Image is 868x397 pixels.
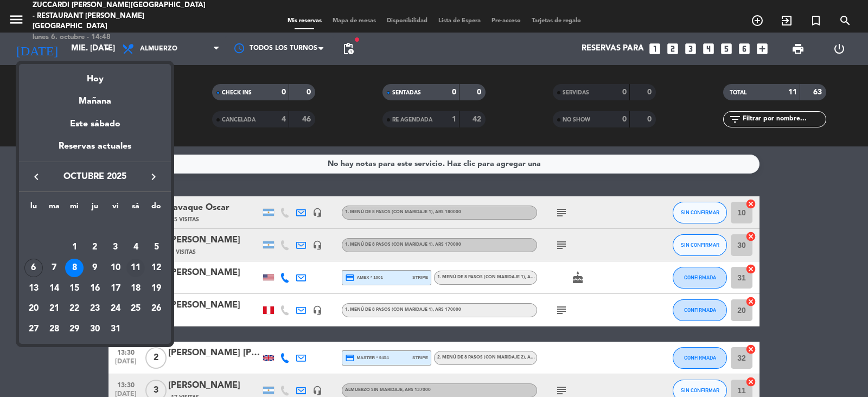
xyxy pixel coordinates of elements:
[19,139,171,162] div: Reservas actuales
[105,237,126,258] td: 3 de octubre de 2025
[30,170,43,183] i: keyboard_arrow_left
[19,64,171,86] div: Hoy
[126,258,146,278] td: 11 de octubre de 2025
[147,238,165,257] div: 5
[23,319,44,340] td: 27 de octubre de 2025
[64,237,85,258] td: 1 de octubre de 2025
[105,258,126,278] td: 10 de octubre de 2025
[85,237,105,258] td: 2 de octubre de 2025
[44,319,65,340] td: 28 de octubre de 2025
[86,320,104,338] div: 30
[19,109,171,139] div: Este sábado
[85,278,105,299] td: 16 de octubre de 2025
[65,238,84,257] div: 1
[64,319,85,340] td: 29 de octubre de 2025
[86,299,104,318] div: 23
[146,200,167,217] th: domingo
[126,237,146,258] td: 4 de octubre de 2025
[23,217,167,238] td: OCT.
[126,279,145,298] div: 18
[106,299,125,318] div: 24
[24,279,43,298] div: 13
[27,170,46,184] button: keyboard_arrow_left
[106,259,125,277] div: 10
[23,200,44,217] th: lunes
[105,278,126,299] td: 17 de octubre de 2025
[105,319,126,340] td: 31 de octubre de 2025
[45,279,63,298] div: 14
[106,238,125,257] div: 3
[64,200,85,217] th: miércoles
[45,299,63,318] div: 21
[126,200,146,217] th: sábado
[86,279,104,298] div: 16
[146,237,167,258] td: 5 de octubre de 2025
[46,170,144,184] span: octubre 2025
[23,298,44,319] td: 20 de octubre de 2025
[106,320,125,338] div: 31
[23,278,44,299] td: 13 de octubre de 2025
[146,278,167,299] td: 19 de octubre de 2025
[147,279,165,298] div: 19
[86,259,104,277] div: 9
[105,298,126,319] td: 24 de octubre de 2025
[45,320,63,338] div: 28
[105,200,126,217] th: viernes
[147,299,165,318] div: 26
[126,259,145,277] div: 11
[126,298,146,319] td: 25 de octubre de 2025
[65,259,84,277] div: 8
[44,200,65,217] th: martes
[147,259,165,277] div: 12
[64,298,85,319] td: 22 de octubre de 2025
[106,279,125,298] div: 17
[126,278,146,299] td: 18 de octubre de 2025
[44,298,65,319] td: 21 de octubre de 2025
[24,320,43,338] div: 27
[146,258,167,278] td: 12 de octubre de 2025
[45,259,63,277] div: 7
[147,170,160,183] i: keyboard_arrow_right
[65,299,84,318] div: 22
[19,86,171,108] div: Mañana
[85,319,105,340] td: 30 de octubre de 2025
[23,258,44,278] td: 6 de octubre de 2025
[85,298,105,319] td: 23 de octubre de 2025
[64,278,85,299] td: 15 de octubre de 2025
[144,170,163,184] button: keyboard_arrow_right
[126,299,145,318] div: 25
[65,279,84,298] div: 15
[24,259,43,277] div: 6
[44,258,65,278] td: 7 de octubre de 2025
[24,299,43,318] div: 20
[85,258,105,278] td: 9 de octubre de 2025
[126,238,145,257] div: 4
[86,238,104,257] div: 2
[65,320,84,338] div: 29
[146,298,167,319] td: 26 de octubre de 2025
[85,200,105,217] th: jueves
[44,278,65,299] td: 14 de octubre de 2025
[64,258,85,278] td: 8 de octubre de 2025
